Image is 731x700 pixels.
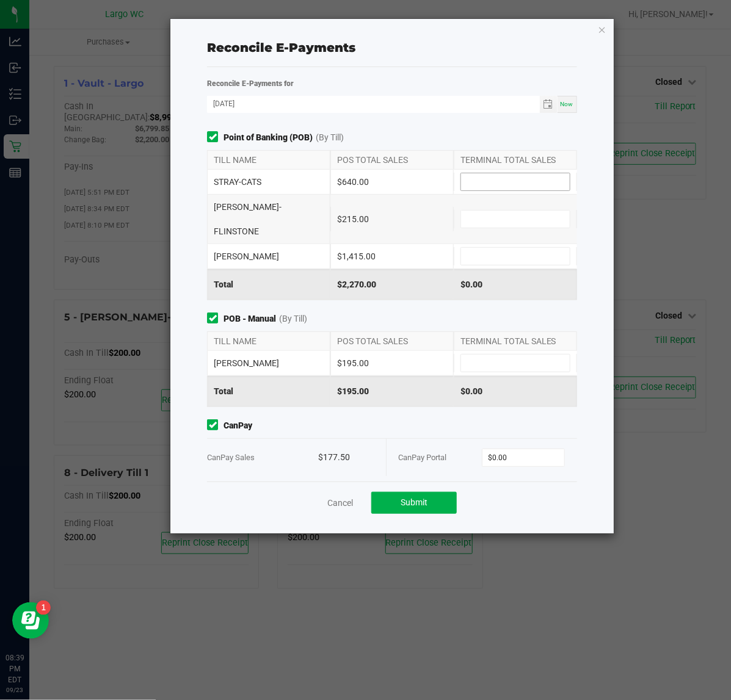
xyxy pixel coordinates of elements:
form-toggle: Include in reconciliation [207,312,224,325]
input: Date [207,96,539,111]
div: [PERSON_NAME] [207,351,330,375]
iframe: Resource center [12,602,49,639]
div: TERMINAL TOTAL SALES [454,151,577,169]
div: [PERSON_NAME]-FLINSTONE [207,195,330,244]
iframe: Resource center unread badge [36,601,51,615]
button: Submit [371,492,457,514]
div: STRAY-CATS [207,170,330,194]
div: $195.00 [330,376,454,406]
div: TERMINAL TOTAL SALES [454,332,577,350]
form-toggle: Include in reconciliation [207,131,224,144]
span: Now [561,101,573,107]
strong: Reconcile E-Payments for [207,79,294,88]
div: $640.00 [330,170,454,194]
div: Total [207,376,330,406]
div: $195.00 [330,351,454,375]
div: TILL NAME [207,151,330,169]
span: (By Till) [316,131,344,144]
div: POS TOTAL SALES [330,332,454,350]
div: Total [207,269,330,300]
div: $177.50 [318,439,374,476]
a: Cancel [327,497,353,509]
span: CanPay Portal [399,453,447,462]
div: POS TOTAL SALES [330,151,454,169]
div: $0.00 [454,376,577,406]
div: $0.00 [454,269,577,300]
div: $2,270.00 [330,269,454,300]
strong: Point of Banking (POB) [224,131,313,144]
div: Reconcile E-Payments [207,38,576,57]
strong: POB - Manual [224,312,276,325]
strong: CanPay [224,419,252,432]
div: TILL NAME [207,332,330,350]
span: CanPay Sales [207,453,255,462]
span: (By Till) [279,312,307,325]
span: Submit [401,497,427,507]
div: [PERSON_NAME] [207,244,330,269]
div: $215.00 [330,207,454,231]
span: Toggle calendar [540,96,558,113]
form-toggle: Include in reconciliation [207,419,224,432]
div: $1,415.00 [330,244,454,269]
